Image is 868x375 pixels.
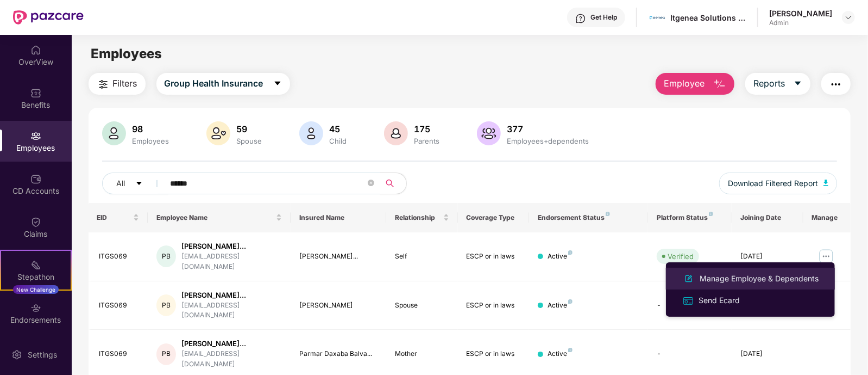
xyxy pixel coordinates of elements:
div: [PERSON_NAME] [769,8,832,19]
span: Download Filtered Report [728,177,818,189]
img: svg+xml;base64,PHN2ZyBpZD0iSGVscC0zMngzMiIgeG1sbnM9Imh0dHA6Ly93d3cudzMub3JnLzIwMDAvc3ZnIiB3aWR0aD... [575,13,586,24]
button: search [380,173,407,194]
th: Insured Name [291,203,386,232]
span: Employee Name [156,213,274,222]
div: [PERSON_NAME] [299,300,377,311]
img: 106931595_3072030449549100_5699994001076542286_n.png [650,10,665,26]
img: svg+xml;base64,PHN2ZyB4bWxucz0iaHR0cDovL3d3dy53My5vcmcvMjAwMC9zdmciIHdpZHRoPSIyNCIgaGVpZ2h0PSIyNC... [97,78,110,91]
span: close-circle [368,180,374,186]
div: 59 [235,124,265,134]
img: svg+xml;base64,PHN2ZyB4bWxucz0iaHR0cDovL3d3dy53My5vcmcvMjAwMC9zdmciIHhtbG5zOnhsaW5rPSJodHRwOi8vd3... [823,180,829,186]
img: svg+xml;base64,PHN2ZyB4bWxucz0iaHR0cDovL3d3dy53My5vcmcvMjAwMC9zdmciIHdpZHRoPSIyMSIgaGVpZ2h0PSIyMC... [30,260,41,271]
img: svg+xml;base64,PHN2ZyBpZD0iQ2xhaW0iIHhtbG5zPSJodHRwOi8vd3d3LnczLm9yZy8yMDAwL3N2ZyIgd2lkdGg9IjIwIi... [30,217,41,228]
div: Active [548,251,573,262]
div: Active [548,349,573,359]
td: - [648,281,732,330]
img: svg+xml;base64,PHN2ZyBpZD0iSG9tZSIgeG1sbnM9Imh0dHA6Ly93d3cudzMub3JnLzIwMDAvc3ZnIiB3aWR0aD0iMjAiIG... [30,45,41,56]
div: Parmar Daxaba Balva... [299,349,377,359]
div: Mother [395,349,449,359]
button: Filters [89,73,146,95]
div: 98 [130,124,172,134]
div: [DATE] [740,349,795,359]
img: svg+xml;base64,PHN2ZyBpZD0iRHJvcGRvd24tMzJ4MzIiIHhtbG5zPSJodHRwOi8vd3d3LnczLm9yZy8yMDAwL3N2ZyIgd2... [844,13,853,22]
div: Employees [130,137,172,145]
th: Relationship [386,203,458,232]
div: Endorsement Status [538,213,639,222]
img: svg+xml;base64,PHN2ZyBpZD0iQmVuZWZpdHMiIHhtbG5zPSJodHRwOi8vd3d3LnczLm9yZy8yMDAwL3N2ZyIgd2lkdGg9Ij... [30,88,41,99]
img: svg+xml;base64,PHN2ZyB4bWxucz0iaHR0cDovL3d3dy53My5vcmcvMjAwMC9zdmciIHdpZHRoPSIyNCIgaGVpZ2h0PSIyNC... [829,78,842,91]
th: EID [89,203,148,232]
span: caret-down [273,79,282,89]
div: Manage Employee & Dependents [697,273,821,285]
div: Get Help [590,13,617,22]
button: Group Health Insurancecaret-down [156,73,290,95]
div: Verified [668,251,694,262]
img: svg+xml;base64,PHN2ZyB4bWxucz0iaHR0cDovL3d3dy53My5vcmcvMjAwMC9zdmciIHhtbG5zOnhsaW5rPSJodHRwOi8vd3... [384,121,408,145]
div: ESCP or in laws [467,300,521,311]
div: [PERSON_NAME]... [181,241,282,251]
img: svg+xml;base64,PHN2ZyB4bWxucz0iaHR0cDovL3d3dy53My5vcmcvMjAwMC9zdmciIHhtbG5zOnhsaW5rPSJodHRwOi8vd3... [206,121,230,145]
img: svg+xml;base64,PHN2ZyB4bWxucz0iaHR0cDovL3d3dy53My5vcmcvMjAwMC9zdmciIHhtbG5zOnhsaW5rPSJodHRwOi8vd3... [477,121,501,145]
div: Self [395,251,449,262]
div: [DATE] [740,251,795,262]
th: Joining Date [732,203,803,232]
div: Active [548,300,573,311]
div: Stepathon [1,272,71,282]
div: Employees+dependents [505,137,592,145]
th: Coverage Type [458,203,530,232]
img: svg+xml;base64,PHN2ZyBpZD0iU2V0dGluZy0yMHgyMCIgeG1sbnM9Imh0dHA6Ly93d3cudzMub3JnLzIwMDAvc3ZnIiB3aW... [11,349,22,360]
button: Allcaret-down [102,173,168,194]
img: svg+xml;base64,PHN2ZyBpZD0iRW1wbG95ZWVzIiB4bWxucz0iaHR0cDovL3d3dy53My5vcmcvMjAwMC9zdmciIHdpZHRoPS... [30,131,41,142]
div: Settings [24,349,60,360]
span: close-circle [368,179,374,189]
span: EID [97,213,131,222]
img: svg+xml;base64,PHN2ZyB4bWxucz0iaHR0cDovL3d3dy53My5vcmcvMjAwMC9zdmciIHhtbG5zOnhsaW5rPSJodHRwOi8vd3... [682,272,695,285]
div: ITGS069 [99,300,140,311]
span: Filters [113,77,137,90]
span: Group Health Insurance [165,77,263,90]
span: Employees [91,46,162,62]
div: [EMAIL_ADDRESS][DOMAIN_NAME] [181,349,282,370]
div: ITGS069 [99,349,140,359]
img: svg+xml;base64,PHN2ZyB4bWxucz0iaHR0cDovL3d3dy53My5vcmcvMjAwMC9zdmciIHhtbG5zOnhsaW5rPSJodHRwOi8vd3... [102,121,126,145]
div: [EMAIL_ADDRESS][DOMAIN_NAME] [181,251,282,272]
img: svg+xml;base64,PHN2ZyB4bWxucz0iaHR0cDovL3d3dy53My5vcmcvMjAwMC9zdmciIHdpZHRoPSI4IiBoZWlnaHQ9IjgiIH... [568,250,573,255]
img: svg+xml;base64,PHN2ZyBpZD0iRW5kb3JzZW1lbnRzIiB4bWxucz0iaHR0cDovL3d3dy53My5vcmcvMjAwMC9zdmciIHdpZH... [30,303,41,313]
div: 175 [412,124,442,134]
button: Reportscaret-down [745,73,810,95]
img: svg+xml;base64,PHN2ZyB4bWxucz0iaHR0cDovL3d3dy53My5vcmcvMjAwMC9zdmciIHdpZHRoPSI4IiBoZWlnaHQ9IjgiIH... [606,212,610,216]
span: All [117,177,125,189]
div: Spouse [235,137,265,145]
span: Relationship [395,213,441,222]
div: 45 [328,124,349,134]
img: svg+xml;base64,PHN2ZyB4bWxucz0iaHR0cDovL3d3dy53My5vcmcvMjAwMC9zdmciIHdpZHRoPSI4IiBoZWlnaHQ9IjgiIH... [568,299,573,304]
span: caret-down [135,180,143,188]
button: Download Filtered Report [719,173,838,194]
img: svg+xml;base64,PHN2ZyB4bWxucz0iaHR0cDovL3d3dy53My5vcmcvMjAwMC9zdmciIHdpZHRoPSIxNiIgaGVpZ2h0PSIxNi... [682,295,694,307]
div: Admin [769,19,832,27]
span: Employee [664,77,705,90]
div: Child [328,137,349,145]
img: svg+xml;base64,PHN2ZyB4bWxucz0iaHR0cDovL3d3dy53My5vcmcvMjAwMC9zdmciIHdpZHRoPSI4IiBoZWlnaHQ9IjgiIH... [709,212,713,216]
span: search [380,179,401,188]
img: svg+xml;base64,PHN2ZyB4bWxucz0iaHR0cDovL3d3dy53My5vcmcvMjAwMC9zdmciIHhtbG5zOnhsaW5rPSJodHRwOi8vd3... [713,78,726,91]
div: [PERSON_NAME]... [181,290,282,300]
div: Send Ecard [696,294,742,306]
div: ESCP or in laws [467,349,521,359]
div: New Challenge [13,285,59,294]
th: Employee Name [148,203,291,232]
div: PB [156,294,176,316]
div: [PERSON_NAME]... [299,251,377,262]
div: Parents [412,137,442,145]
div: [PERSON_NAME]... [181,339,282,349]
div: PB [156,245,176,267]
div: [EMAIL_ADDRESS][DOMAIN_NAME] [181,300,282,321]
span: Reports [753,77,785,90]
div: ITGS069 [99,251,140,262]
img: svg+xml;base64,PHN2ZyBpZD0iQ0RfQWNjb3VudHMiIGRhdGEtbmFtZT0iQ0QgQWNjb3VudHMiIHhtbG5zPSJodHRwOi8vd3... [30,174,41,185]
img: manageButton [817,248,835,265]
span: caret-down [794,79,802,89]
div: Platform Status [657,213,723,222]
div: 377 [505,124,592,134]
div: ESCP or in laws [467,251,521,262]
